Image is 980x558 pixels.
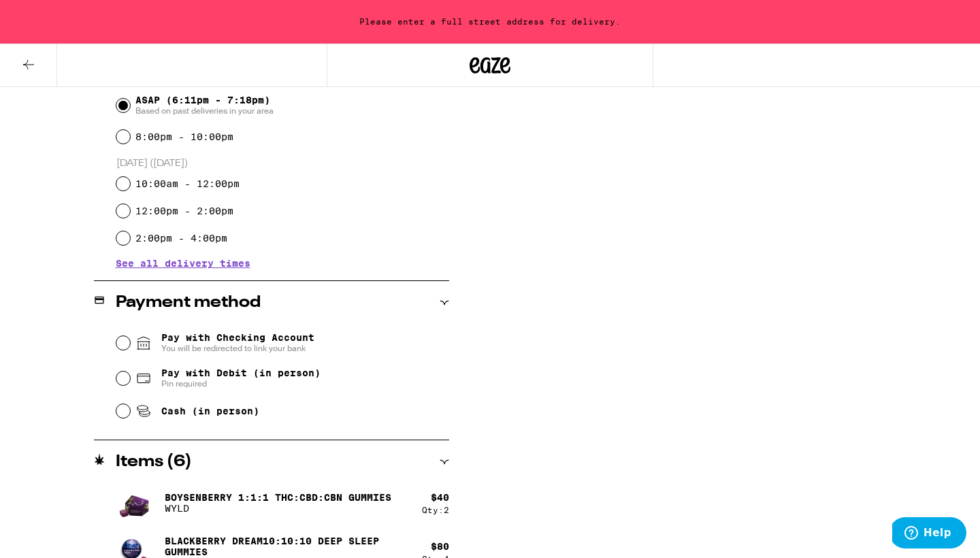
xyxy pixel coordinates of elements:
[135,95,274,116] span: ASAP (6:11pm - 7:18pm)
[161,406,259,416] span: Cash (in person)
[892,517,966,551] iframe: Opens a widget where you can find more information
[116,454,192,470] h2: Items ( 6 )
[116,295,261,311] h2: Payment method
[161,343,314,354] span: You will be redirected to link your bank
[431,541,449,552] div: $ 80
[161,332,314,354] span: Pay with Checking Account
[135,105,274,116] span: Based on past deliveries in your area
[116,476,154,529] img: WYLD - Boysenberry 1:1:1 THC:CBD:CBN Gummies
[422,506,449,514] div: Qty: 2
[165,492,391,503] p: Boysenberry 1:1:1 THC:CBD:CBN Gummies
[116,157,449,170] p: [DATE] ([DATE])
[161,367,321,378] span: Pay with Debit (in person)
[431,492,449,503] div: $ 40
[135,233,227,244] label: 2:00pm - 4:00pm
[116,259,250,268] button: See all delivery times
[135,131,233,142] label: 8:00pm - 10:00pm
[165,536,411,557] p: Blackberry Dream10:10:10 Deep Sleep Gummies
[135,206,233,216] label: 12:00pm - 2:00pm
[135,178,240,189] label: 10:00am - 12:00pm
[161,378,321,389] span: Pin required
[165,503,391,514] p: WYLD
